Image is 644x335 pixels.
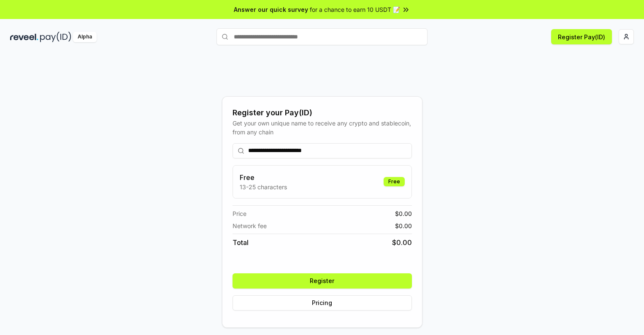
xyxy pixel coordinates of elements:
[384,177,405,186] div: Free
[233,107,412,119] div: Register your Pay(ID)
[233,273,412,289] button: Register
[392,237,412,248] span: $ 0.00
[240,172,287,182] h3: Free
[40,32,71,42] img: pay_id
[73,32,97,42] div: Alpha
[233,237,249,248] span: Total
[395,209,412,218] span: $ 0.00
[395,221,412,230] span: $ 0.00
[310,5,400,14] span: for a chance to earn 10 USDT 📝
[233,209,246,218] span: Price
[233,221,267,230] span: Network fee
[10,32,38,42] img: reveel_dark
[234,5,308,14] span: Answer our quick survey
[551,29,612,44] button: Register Pay(ID)
[240,182,287,191] p: 13-25 characters
[233,295,412,310] button: Pricing
[233,119,412,136] div: Get your own unique name to receive any crypto and stablecoin, from any chain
